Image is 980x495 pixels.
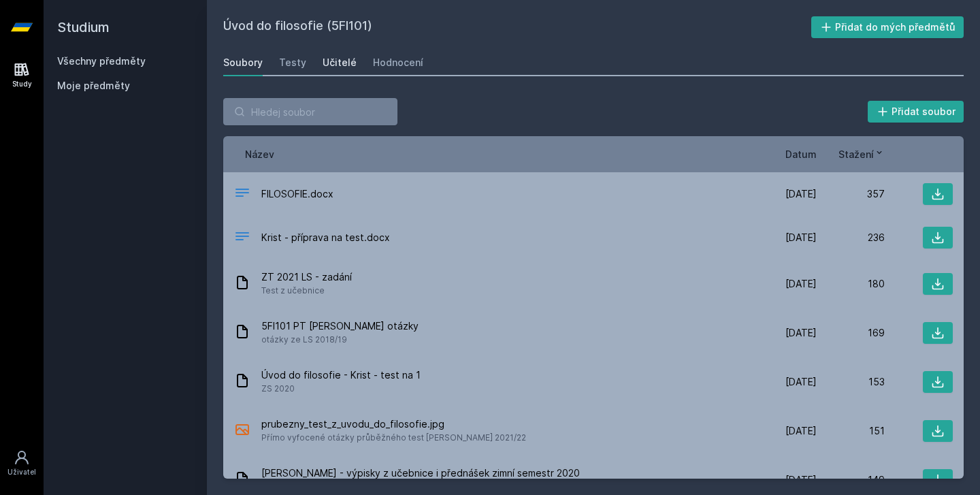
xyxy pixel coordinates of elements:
[817,187,885,201] div: 357
[373,56,423,69] div: Hodnocení
[223,98,397,125] input: Hledej soubor
[279,49,306,76] a: Testy
[838,147,874,161] span: Stažení
[373,49,423,76] a: Hodnocení
[261,382,421,396] span: ZS 2020
[261,187,333,201] span: FILOSOFIE.docx
[785,277,817,291] span: [DATE]
[223,56,263,69] div: Soubory
[785,424,817,438] span: [DATE]
[323,56,357,69] div: Učitelé
[223,16,811,38] h2: Úvod do filosofie (5FI101)
[817,326,885,340] div: 169
[223,49,263,76] a: Soubory
[785,473,817,487] span: [DATE]
[57,79,130,93] span: Moje předměty
[868,101,964,123] button: Přidat soubor
[785,326,817,340] span: [DATE]
[7,467,36,477] div: Uživatel
[12,79,32,89] div: Study
[261,431,526,445] span: Přímo vyfocené otázky průběžného test [PERSON_NAME] 2021/22
[261,417,526,431] span: prubezny_test_z_uvodu_do_filosofie.jpg
[785,375,817,389] span: [DATE]
[817,375,885,389] div: 153
[785,147,817,161] button: Datum
[261,270,352,284] span: ZT 2021 LS - zadání
[279,56,306,69] div: Testy
[261,333,419,347] span: otázky ze LS 2018/19
[817,231,885,244] div: 236
[234,421,250,441] div: JPEG
[261,368,421,382] span: Úvod do filosofie - Krist - test na 1
[234,228,250,248] div: DOCX
[811,16,964,38] button: Přidat do mých předmětů
[3,443,41,484] a: Uživatel
[817,473,885,487] div: 149
[234,185,250,204] div: DOCX
[261,284,352,298] span: Test z učebnice
[817,277,885,291] div: 180
[57,55,146,67] a: Všechny předměty
[323,49,357,76] a: Učitelé
[261,231,390,244] span: Krist - příprava na test.docx
[785,187,817,201] span: [DATE]
[245,147,274,161] button: Název
[838,147,885,161] button: Stažení
[261,466,580,480] span: [PERSON_NAME] - výpisky z učebnice i přednášek zimní semestr 2020
[785,231,817,244] span: [DATE]
[261,319,419,333] span: 5FI101 PT [PERSON_NAME] otázky
[817,424,885,438] div: 151
[3,54,41,96] a: Study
